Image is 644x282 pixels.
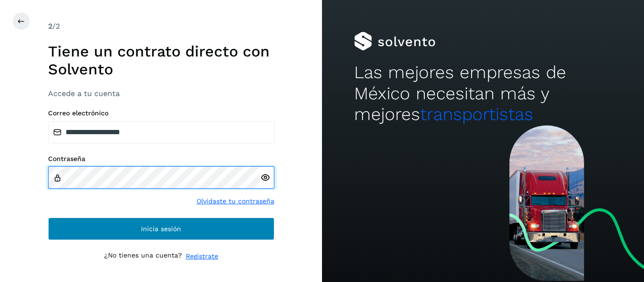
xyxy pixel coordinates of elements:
[48,155,274,163] label: Contraseña
[104,251,182,261] p: ¿No tienes una cuenta?
[48,42,274,79] h1: Tiene un contrato directo con Solvento
[48,89,274,98] h3: Accede a tu cuenta
[48,109,274,117] label: Correo electrónico
[197,196,274,206] a: Olvidaste tu contraseña
[420,104,533,124] span: transportistas
[354,62,611,125] h2: Las mejores empresas de México necesitan más y mejores
[186,251,218,261] a: Regístrate
[48,218,274,240] button: Inicia sesión
[141,226,181,232] span: Inicia sesión
[48,22,52,31] span: 2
